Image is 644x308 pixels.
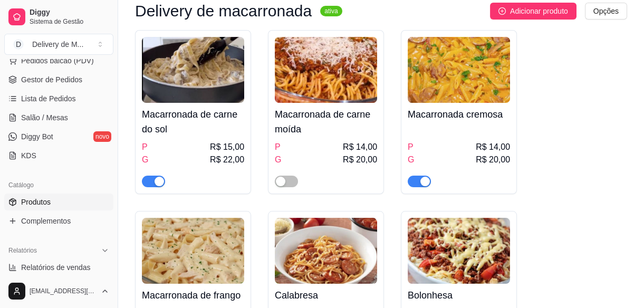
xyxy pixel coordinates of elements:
[408,288,510,303] h4: Bolonhesa
[210,153,244,166] span: R$ 22,00
[275,141,281,153] span: P
[4,4,113,30] a: DiggySistema de Gestão
[510,5,568,17] span: Adicionar produto
[476,141,510,153] span: R$ 14,00
[408,153,414,166] span: G
[32,39,83,50] div: Delivery de M ...
[30,17,109,26] span: Sistema de Gestão
[21,131,53,142] span: Diggy Bot
[4,34,113,55] button: Select a team
[142,37,244,103] img: product-image
[275,107,377,137] h4: Macarronada de carne moída
[4,147,113,164] a: KDS
[21,150,36,161] span: KDS
[13,39,24,50] span: D
[21,55,94,66] span: Pedidos balcão (PDV)
[275,288,377,303] h4: Calabresa
[275,153,281,166] span: G
[30,8,109,17] span: Diggy
[476,153,510,166] span: R$ 20,00
[21,216,71,226] span: Complementos
[408,37,510,103] img: product-image
[142,218,244,284] img: product-image
[4,213,113,229] a: Complementos
[21,197,51,207] span: Produtos
[142,288,244,303] h4: Macarronada de frango
[142,141,148,153] span: P
[4,259,113,276] a: Relatórios de vendas
[8,246,37,255] span: Relatórios
[490,3,576,20] button: Adicionar produto
[21,74,82,85] span: Gestor de Pedidos
[4,128,113,145] a: Diggy Botnovo
[21,262,91,273] span: Relatórios de vendas
[210,141,244,153] span: R$ 15,00
[593,5,619,17] span: Opções
[275,37,377,103] img: product-image
[585,3,627,20] button: Opções
[142,153,148,166] span: G
[320,6,342,16] sup: ativa
[142,107,244,137] h4: Macarronada de carne do sol
[4,71,113,88] a: Gestor de Pedidos
[408,141,414,153] span: P
[4,52,113,69] button: Pedidos balcão (PDV)
[4,90,113,107] a: Lista de Pedidos
[343,141,377,153] span: R$ 14,00
[498,7,506,15] span: plus-circle
[135,5,312,17] h3: Delivery de macarronada
[408,218,510,284] img: product-image
[4,278,113,304] button: [EMAIL_ADDRESS][DOMAIN_NAME]
[4,194,113,210] a: Produtos
[21,93,76,104] span: Lista de Pedidos
[4,109,113,126] a: Salão / Mesas
[30,287,97,295] span: [EMAIL_ADDRESS][DOMAIN_NAME]
[343,153,377,166] span: R$ 20,00
[275,218,377,284] img: product-image
[4,177,113,194] div: Catálogo
[408,107,510,122] h4: Macarronada cremosa
[21,112,68,123] span: Salão / Mesas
